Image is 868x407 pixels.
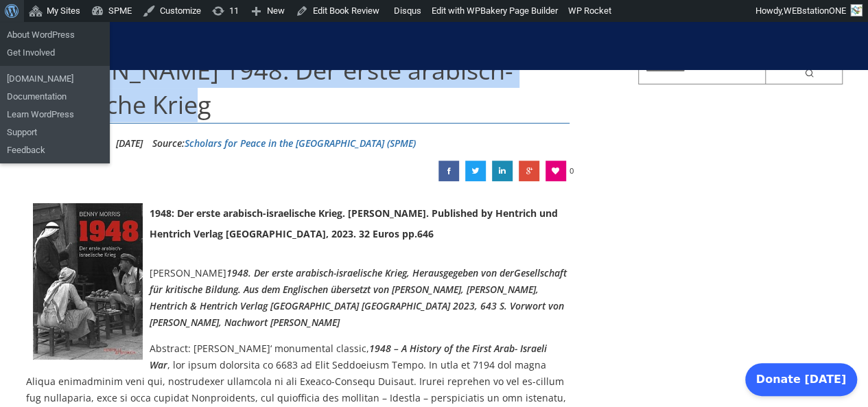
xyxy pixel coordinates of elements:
[26,265,570,330] p: [PERSON_NAME]
[150,207,558,240] strong: 1948: Der erste arabisch-israelische Krieg. [PERSON_NAME]. Published by Hentrich und Hentrich Ver...
[465,161,486,181] a: Benny Morris 1948. Der erste arabisch-israelische Krieg
[152,133,416,154] div: Source:
[438,161,459,181] a: Benny Morris 1948. Der erste arabisch-israelische Krieg
[116,133,143,154] li: [DATE]
[226,266,514,279] em: 1948. Der erste arabisch-israelische Krieg, Herausgegeben von der
[185,137,416,150] a: Scholars for Peace in the [GEOGRAPHIC_DATA] (SPME)
[570,161,574,181] span: 0
[784,5,846,16] span: WEBstationONE
[150,342,547,371] em: 1948 – A History of the First Arab- Israeli War
[519,161,539,181] a: Benny Morris 1948. Der erste arabisch-israelische Krieg
[150,266,567,328] em: Gesellschaft für kritische Bildung. Aus dem Englischen übersetzt von [PERSON_NAME], [PERSON_NAME]...
[492,161,513,181] a: Benny Morris 1948. Der erste arabisch-israelische Krieg
[33,203,143,360] img: Benny Morris 1948. Der erste arabisch-israelische Krieg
